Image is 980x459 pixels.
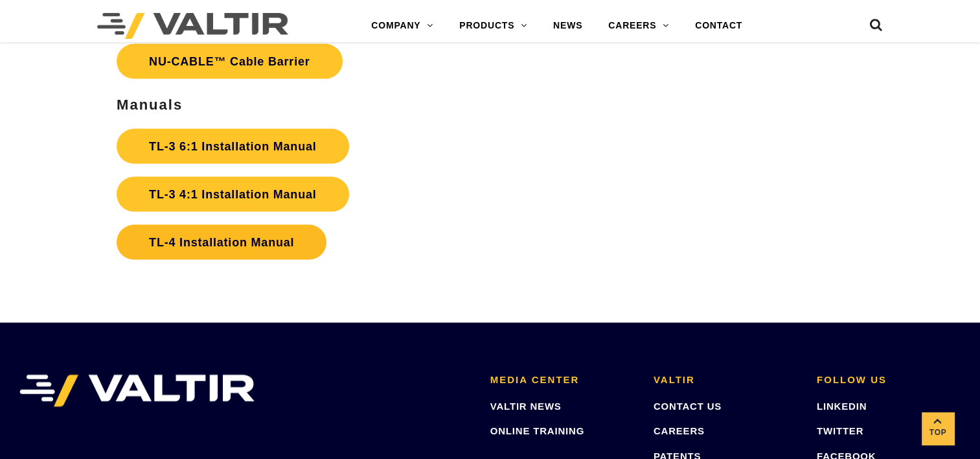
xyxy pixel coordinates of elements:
a: NEWS [540,13,595,39]
a: CAREERS [595,13,682,39]
a: CONTACT US [654,401,722,412]
a: Top [922,412,954,445]
img: VALTIR [19,375,255,407]
a: NU-CABLE™ Cable Barrier [117,44,342,79]
strong: TL-3 6:1 Installation Manual [149,140,316,153]
h2: VALTIR [654,375,797,386]
a: ONLINE TRAINING [490,425,584,436]
a: TL-3 4:1 Installation Manual [117,177,348,212]
h2: MEDIA CENTER [490,375,634,386]
a: CONTACT [682,13,755,39]
a: TL-4 Installation Manual [117,225,326,260]
a: TL-3 6:1 Installation Manual [117,129,348,164]
a: COMPANY [358,13,446,39]
a: LINKEDIN [817,401,867,412]
h2: FOLLOW US [817,375,961,386]
a: VALTIR NEWS [490,401,562,412]
a: TWITTER [817,425,863,436]
a: PRODUCTS [446,13,540,39]
span: Top [922,425,954,440]
img: Valtir [97,13,288,39]
a: CAREERS [654,425,705,436]
strong: Manuals [117,97,183,113]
